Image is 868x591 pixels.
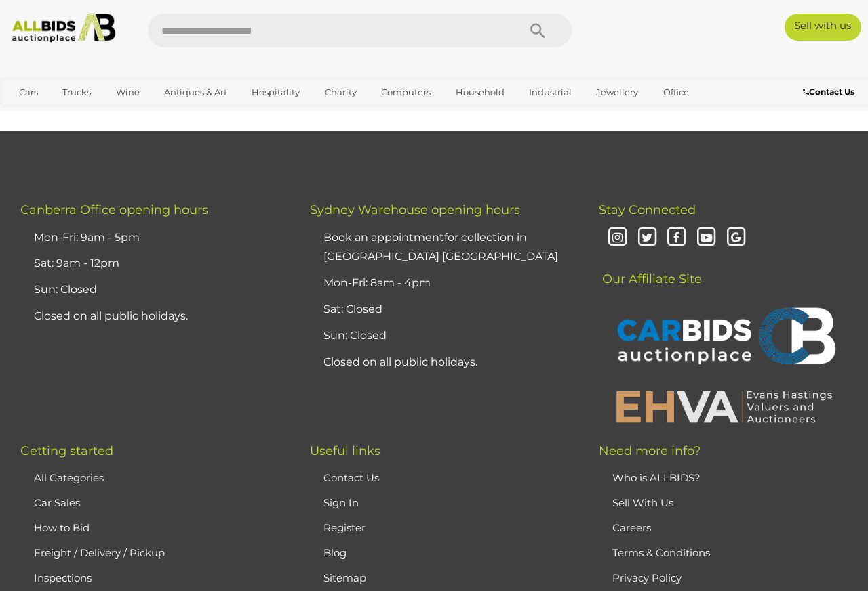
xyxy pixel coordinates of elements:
a: Privacy Policy [612,571,682,584]
a: Sign In [323,496,359,509]
a: Household [447,81,513,104]
a: Sports [10,104,56,126]
img: CARBIDS Auctionplace [609,293,840,382]
a: Freight / Delivery / Pickup [34,546,165,559]
li: Sun: Closed [320,323,566,349]
a: Contact Us [323,471,379,484]
a: Book an appointmentfor collection in [GEOGRAPHIC_DATA] [GEOGRAPHIC_DATA] [323,231,558,263]
a: Trucks [54,81,100,104]
b: Contact Us [803,87,854,97]
a: Cars [10,81,47,104]
img: EHVA | Evans Hastings Valuers and Auctioneers [609,389,840,424]
a: Sitemap [323,571,366,584]
a: Careers [612,521,651,534]
a: Register [323,521,366,534]
span: Sydney Warehouse opening hours [310,202,520,217]
span: Need more info? [599,443,701,458]
a: Contact Us [803,85,858,100]
span: Stay Connected [599,202,696,217]
li: Sun: Closed [31,277,276,303]
u: Book an appointment [323,231,444,244]
a: How to Bid [34,521,90,534]
a: Terms & Conditions [612,546,710,559]
a: Who is ALLBIDS? [612,471,701,484]
li: Sat: Closed [320,297,566,323]
a: Industrial [520,81,580,104]
i: Youtube [694,226,718,250]
a: Wine [107,81,149,104]
i: Facebook [665,226,689,250]
a: Sell with us [785,14,861,41]
a: Hospitality [243,81,309,104]
li: Closed on all public holidays. [320,349,566,376]
a: Computers [372,81,439,104]
i: Google [724,226,748,250]
a: Inspections [34,571,92,584]
a: Charity [316,81,366,104]
span: Our Affiliate Site [599,251,702,286]
a: [GEOGRAPHIC_DATA] [62,104,176,126]
li: Closed on all public holidays. [31,303,276,330]
a: Jewellery [587,81,647,104]
li: Sat: 9am - 12pm [31,250,276,277]
span: Getting started [20,443,113,458]
img: Allbids.com.au [6,14,121,43]
a: Sell With Us [612,496,673,509]
a: All Categories [34,471,104,484]
button: Search [504,14,572,47]
span: Canberra Office opening hours [20,202,208,217]
a: Blog [323,546,347,559]
span: Useful links [310,443,380,458]
a: Antiques & Art [155,81,236,104]
a: Office [654,81,698,104]
li: Mon-Fri: 9am - 5pm [31,225,276,251]
i: Twitter [635,226,659,250]
a: Car Sales [34,496,80,509]
i: Instagram [606,226,629,250]
li: Mon-Fri: 8am - 4pm [320,270,566,297]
